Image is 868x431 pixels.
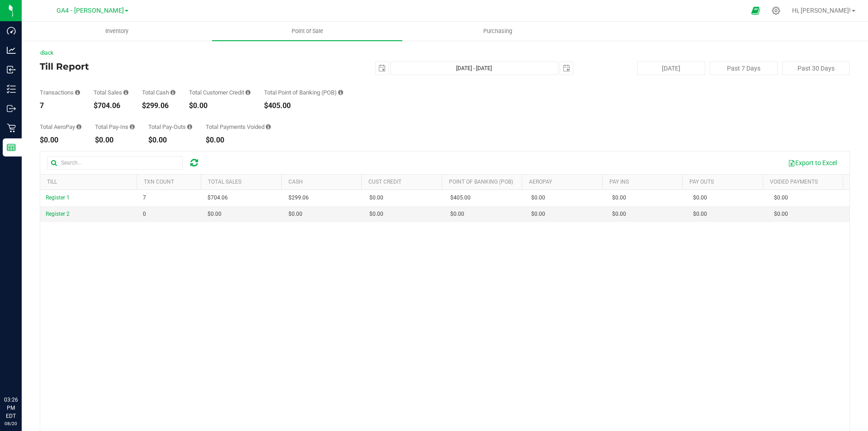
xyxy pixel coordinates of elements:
i: Sum of all voided payment transaction amounts (excluding tips and transaction fees) within the da... [266,124,271,130]
div: $0.00 [148,137,192,144]
span: select [560,62,573,75]
a: Back [40,50,53,56]
div: Total Pay-Ins [95,124,135,130]
a: TXN Count [144,179,174,185]
inline-svg: Analytics [7,46,16,55]
span: $0.00 [531,210,545,218]
a: Voided Payments [770,179,818,185]
span: $0.00 [531,194,545,202]
span: $0.00 [774,210,788,218]
span: $0.00 [612,194,626,202]
inline-svg: Reports [7,143,16,152]
span: $0.00 [693,194,707,202]
button: Past 30 Days [782,62,850,75]
span: $0.00 [612,210,626,218]
a: Till [47,179,57,185]
div: Total Payments Voided [206,124,271,130]
span: $0.00 [369,194,383,202]
span: Hi, [PERSON_NAME]! [792,7,851,14]
span: $0.00 [208,210,222,218]
span: GA4 - [PERSON_NAME] [57,7,124,14]
span: $0.00 [693,210,707,218]
a: Point of Banking (POB) [449,179,513,185]
p: 03:26 PM EDT [4,396,18,420]
span: select [376,62,388,75]
span: Purchasing [471,27,524,35]
inline-svg: Inventory [7,85,16,94]
span: $0.00 [450,210,464,218]
div: Total Pay-Outs [148,124,192,130]
span: 0 [143,210,146,218]
a: Total Sales [208,179,241,185]
a: Pay Outs [689,179,714,185]
span: $0.00 [288,210,302,218]
div: Transactions [40,90,80,95]
span: $299.06 [288,194,309,202]
span: 7 [143,194,146,202]
div: $704.06 [94,102,128,109]
a: AeroPay [529,179,552,185]
button: [DATE] [637,62,705,75]
div: Total Sales [94,90,128,95]
iframe: Resource center [9,359,36,386]
div: Manage settings [770,6,782,15]
h4: Till Report [40,62,310,71]
span: Register 2 [46,211,70,217]
a: Inventory [22,22,212,41]
i: Sum of all successful, non-voided cash payment transaction amounts (excluding tips and transactio... [170,90,175,95]
div: 7 [40,102,80,109]
span: $704.06 [208,194,228,202]
inline-svg: Outbound [7,104,16,113]
a: Purchasing [402,22,593,41]
a: Cust Credit [368,179,401,185]
i: Sum of all successful AeroPay payment transaction amounts for all purchases in the date range. Ex... [76,124,81,130]
span: Register 1 [46,194,70,201]
button: Export to Excel [782,155,843,171]
a: Point of Sale [212,22,402,41]
i: Sum of all cash pay-ins added to tills within the date range. [130,124,135,130]
div: Total Point of Banking (POB) [264,90,343,95]
a: Cash [288,179,303,185]
span: $405.00 [450,194,471,202]
input: Search... [47,156,183,170]
div: $299.06 [142,102,175,109]
span: $0.00 [774,194,788,202]
div: Total Customer Credit [189,90,250,95]
inline-svg: Dashboard [7,26,16,35]
i: Sum of all successful, non-voided payment transaction amounts using account credit as the payment... [245,90,250,95]
div: $0.00 [40,137,81,144]
inline-svg: Retail [7,123,16,133]
span: $0.00 [369,210,383,218]
span: Point of Sale [279,27,335,35]
div: $0.00 [206,137,271,144]
i: Sum of all successful, non-voided payment transaction amounts (excluding tips and transaction fee... [123,90,128,95]
p: 08/20 [4,420,18,427]
span: Inventory [93,27,141,35]
div: Total Cash [142,90,175,95]
i: Sum of all cash pay-outs removed from tills within the date range. [187,124,192,130]
div: $0.00 [95,137,135,144]
i: Sum of the successful, non-voided point-of-banking payment transaction amounts, both via payment ... [338,90,343,95]
button: Past 7 Days [710,62,778,75]
div: Total AeroPay [40,124,81,130]
span: Open Ecommerce Menu [745,2,766,19]
div: $0.00 [189,102,250,109]
i: Count of all successful payment transactions, possibly including voids, refunds, and cash-back fr... [75,90,80,95]
inline-svg: Inbound [7,65,16,74]
div: $405.00 [264,102,343,109]
a: Pay Ins [609,179,629,185]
